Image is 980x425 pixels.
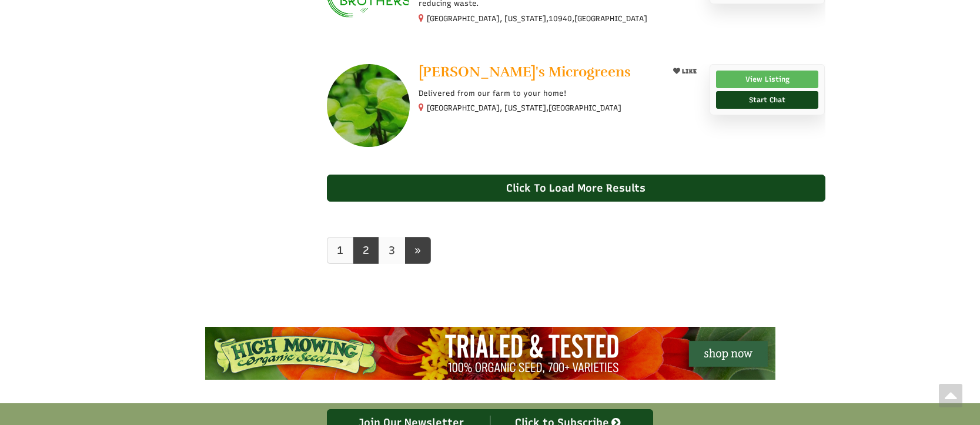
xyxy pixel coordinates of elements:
[419,64,659,82] a: [PERSON_NAME]'s Microgreens
[427,103,621,112] small: [GEOGRAPHIC_DATA], [US_STATE],
[548,14,572,24] span: 10940
[716,91,819,109] a: Start Chat
[419,88,700,99] p: Delivered from our farm to your home!
[680,68,697,75] span: LIKE
[427,14,647,23] small: [GEOGRAPHIC_DATA], [US_STATE], ,
[205,327,775,380] img: High
[353,237,379,264] a: 2
[327,237,353,264] a: 1
[327,64,410,147] img: Mary's Microgreens
[414,244,421,257] span: »
[379,237,405,264] a: 3
[337,244,343,257] b: 1
[404,237,431,264] a: next
[574,14,647,24] span: [GEOGRAPHIC_DATA]
[419,63,631,81] span: [PERSON_NAME]'s Microgreens
[548,103,621,113] span: [GEOGRAPHIC_DATA]
[327,175,825,202] div: Click To Load More Results
[669,64,701,79] button: LIKE
[716,71,819,88] a: View Listing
